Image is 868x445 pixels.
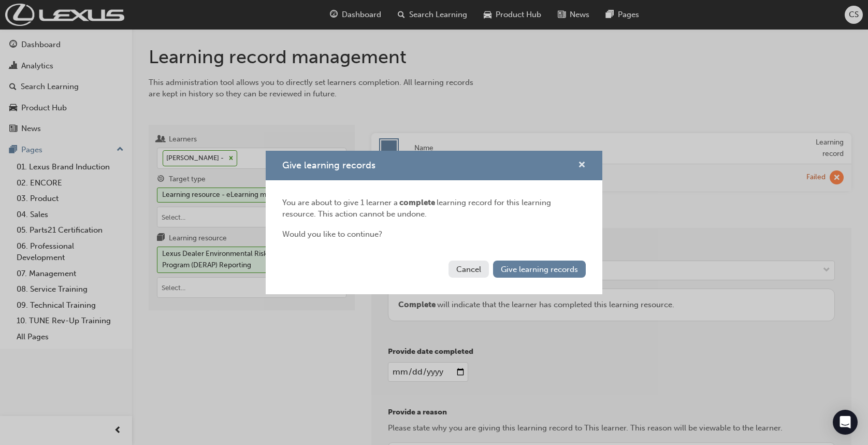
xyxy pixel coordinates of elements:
[282,197,586,220] div: You are about to give 1 learner a learning record for this learning resource. This action cannot ...
[578,159,586,172] button: cross-icon
[501,265,578,274] span: Give learning records
[493,261,586,278] button: Give learning records
[578,161,586,170] span: cross-icon
[282,228,586,240] div: Would you like to continue?
[282,160,375,171] span: Give learning records
[266,151,602,294] div: Give learning records
[398,198,437,207] span: complete
[449,261,489,278] button: Cancel
[833,410,858,435] div: Open Intercom Messenger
